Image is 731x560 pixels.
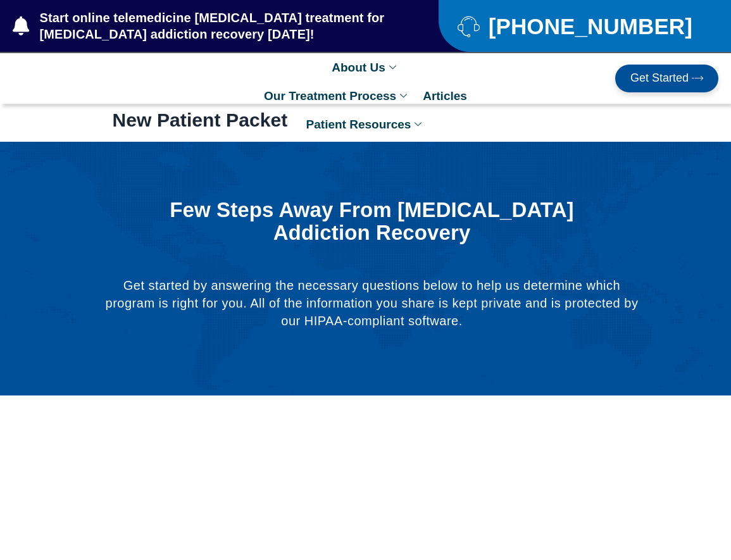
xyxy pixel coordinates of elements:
[113,109,619,132] h1: New Patient Packet
[300,110,432,139] a: Patient Resources
[416,82,473,110] a: Articles
[37,9,389,42] span: Start online telemedicine [MEDICAL_DATA] treatment for [MEDICAL_DATA] addiction recovery [DATE]!
[99,277,645,330] p: Get started by answering the necessary questions below to help us determine which program is righ...
[258,82,416,110] a: Our Treatment Process
[131,199,613,245] h1: Few Steps Away From [MEDICAL_DATA] Addiction Recovery
[630,72,689,85] span: Get Started
[485,18,692,34] span: [PHONE_NUMBER]
[325,53,405,82] a: About Us
[458,15,699,37] a: [PHONE_NUMBER]
[13,9,388,42] a: Start online telemedicine [MEDICAL_DATA] treatment for [MEDICAL_DATA] addiction recovery [DATE]!
[615,65,718,92] a: Get Started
